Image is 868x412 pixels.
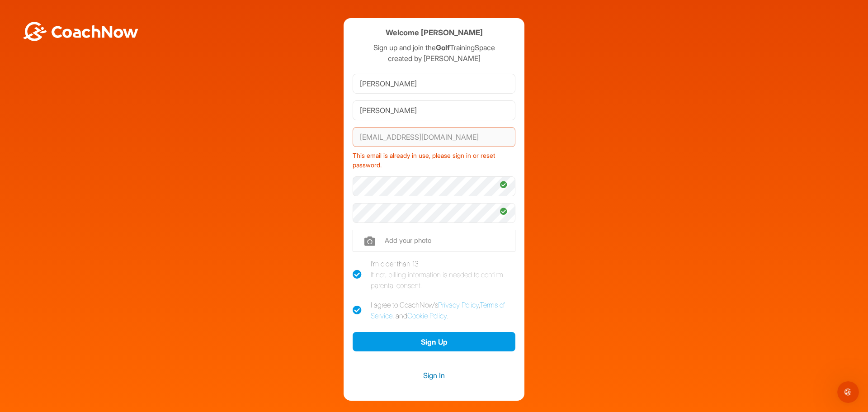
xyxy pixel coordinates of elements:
[353,332,515,351] button: Sign Up
[353,100,515,120] input: Last Name
[353,74,515,94] input: First Name
[353,127,515,147] input: Email
[371,258,515,291] div: I'm older than 13
[371,269,515,291] div: If not, billing information is needed to confirm parental consent.
[353,53,515,64] p: created by [PERSON_NAME]
[353,299,515,321] label: I agree to CoachNow's , , and .
[438,300,479,309] a: Privacy Policy
[386,27,483,38] h4: Welcome [PERSON_NAME]
[837,381,859,403] iframe: Intercom live chat
[353,42,515,53] p: Sign up and join the TrainingSpace
[407,311,447,320] a: Cookie Policy
[22,22,139,41] img: BwLJSsUCoWCh5upNqxVrqldRgqLPVwmV24tXu5FoVAoFEpwwqQ3VIfuoInZCoVCoTD4vwADAC3ZFMkVEQFDAAAAAElFTkSuQmCC
[353,369,515,381] a: Sign In
[353,147,515,170] div: This email is already in use, please sign in or reset password.
[436,43,450,52] strong: Golf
